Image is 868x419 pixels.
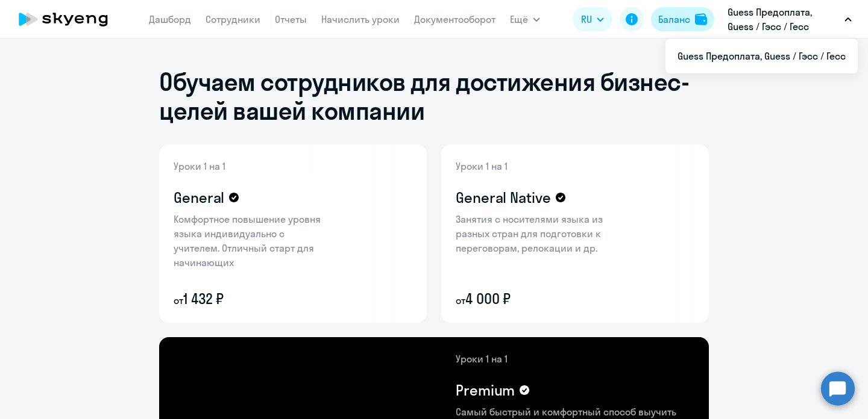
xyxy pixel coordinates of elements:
[456,352,694,366] p: Уроки 1 на 1
[441,144,631,323] img: general-native-content-bg.png
[573,7,612,31] button: RU
[174,159,330,173] p: Уроки 1 на 1
[456,380,515,400] h4: Premium
[159,144,341,323] img: general-content-bg.png
[159,67,709,125] h1: Обучаем сотрудников для достижения бизнес-целей вашей компании
[456,212,612,255] p: Занятия с носителями языка из разных стран для подготовки к переговорам, релокации и др.
[456,289,612,308] p: 4 000 ₽
[456,188,551,207] h4: General Native
[658,12,690,26] div: Баланс
[651,7,714,31] button: Балансbalance
[174,212,330,270] p: Комфортное повышение уровня языка индивидуально с учителем. Отличный старт для начинающих
[510,12,528,26] span: Ещё
[581,12,592,26] span: RU
[174,294,183,306] small: от
[321,13,400,25] a: Начислить уроки
[456,159,612,173] p: Уроки 1 на 1
[695,13,707,25] img: balance
[665,39,858,73] ul: Ещё
[722,5,858,34] button: Guess Предоплата, Guess / Гэсс / Гесс
[206,13,260,25] a: Сотрудники
[275,13,307,25] a: Отчеты
[174,188,224,207] h4: General
[414,13,495,25] a: Документооборот
[456,294,465,306] small: от
[510,7,540,31] button: Ещё
[728,5,840,34] p: Guess Предоплата, Guess / Гэсс / Гесс
[174,289,330,308] p: 1 432 ₽
[149,13,191,25] a: Дашборд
